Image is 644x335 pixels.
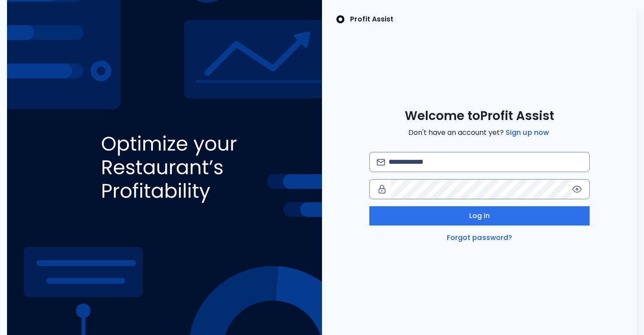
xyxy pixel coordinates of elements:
[377,159,385,166] img: email
[408,127,551,138] span: Don't have an account yet?
[336,14,345,25] img: SpotOn Logo
[445,233,514,243] a: Forgot password?
[469,211,490,221] span: Log in
[405,108,554,124] span: Welcome to Profit Assist
[350,14,393,25] p: Profit Assist
[504,127,551,138] a: Sign up now
[369,206,590,226] button: Log in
